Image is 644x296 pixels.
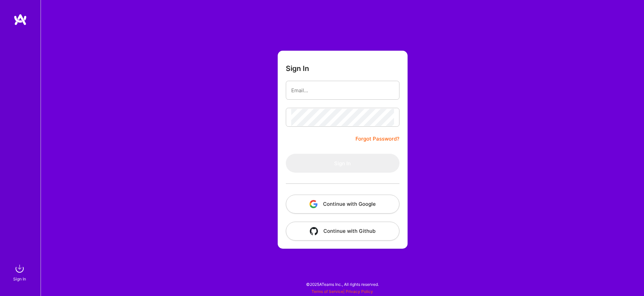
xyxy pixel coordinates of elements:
div: © 2025 ATeams Inc., All rights reserved. [41,276,644,293]
img: icon [310,227,318,235]
button: Continue with Google [286,195,399,214]
img: icon [309,200,318,208]
h3: Sign In [286,64,309,73]
button: Sign In [286,154,399,173]
img: logo [14,14,27,26]
input: Email... [291,82,394,99]
a: sign inSign In [14,262,26,282]
a: Privacy Policy [346,289,373,294]
img: sign in [13,262,26,275]
button: Continue with Github [286,222,399,241]
a: Terms of Service [312,289,343,294]
span: | [312,289,373,294]
div: Sign In [13,275,26,282]
a: Forgot Password? [355,135,399,143]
